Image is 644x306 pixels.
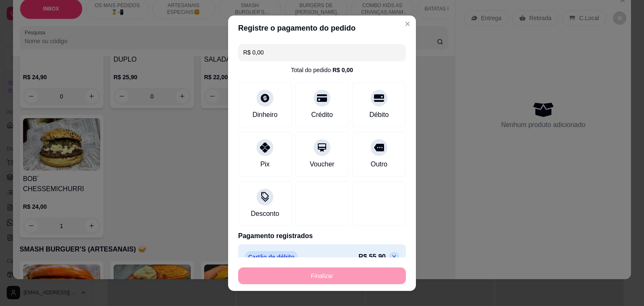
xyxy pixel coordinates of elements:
[332,66,353,74] div: R$ 0,00
[401,17,414,31] button: Close
[369,110,389,120] div: Débito
[228,16,416,41] header: Registre o pagamento do pedido
[311,110,333,120] div: Crédito
[310,159,335,169] div: Voucher
[245,251,298,263] p: Cartão de débito
[243,44,401,61] input: Ex.: hambúrguer de cordeiro
[260,159,270,169] div: Pix
[371,159,387,169] div: Outro
[291,66,353,74] div: Total do pedido
[251,209,279,219] div: Desconto
[252,110,278,120] div: Dinheiro
[238,231,406,241] p: Pagamento registrados
[358,252,386,262] p: R$ 55,90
